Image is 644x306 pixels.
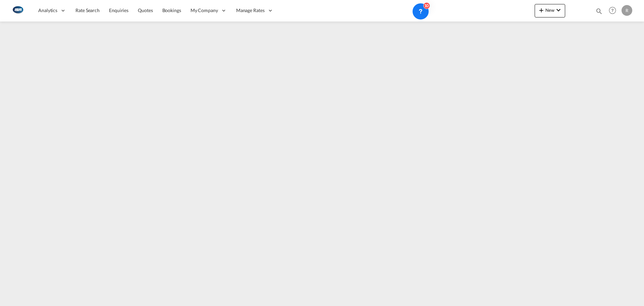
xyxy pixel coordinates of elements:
[595,7,603,17] div: icon-magnify
[191,7,218,14] span: My Company
[595,7,603,15] md-icon: icon-magnify
[109,7,128,13] span: Enquiries
[537,7,562,13] span: New
[535,4,565,17] button: icon-plus 400-fgNewicon-chevron-down
[138,7,153,13] span: Quotes
[554,6,562,14] md-icon: icon-chevron-down
[607,5,618,16] span: Help
[622,5,632,16] div: R
[162,7,181,13] span: Bookings
[607,5,622,17] div: Help
[38,7,57,14] span: Analytics
[75,7,100,13] span: Rate Search
[10,3,25,18] img: 1aa151c0c08011ec8d6f413816f9a227.png
[537,6,545,14] md-icon: icon-plus 400-fg
[236,7,265,14] span: Manage Rates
